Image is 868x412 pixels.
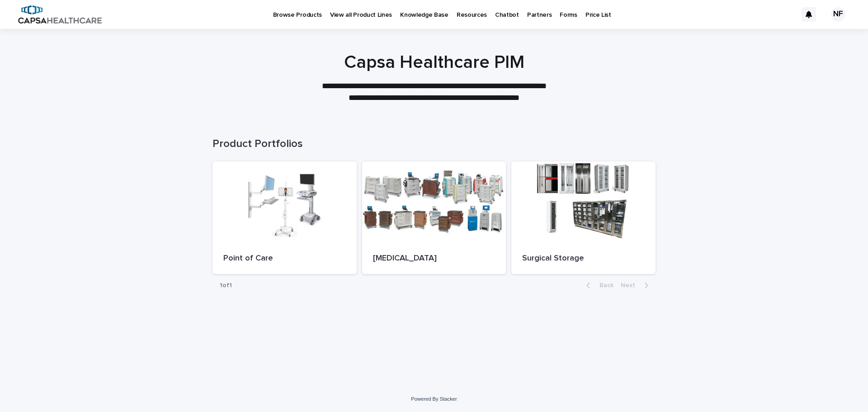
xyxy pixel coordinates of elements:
a: [MEDICAL_DATA] [362,161,506,275]
span: Next [621,282,641,289]
p: Point of Care [223,254,346,264]
a: Surgical Storage [511,161,656,275]
p: [MEDICAL_DATA] [373,254,495,264]
p: 1 of 1 [212,275,239,297]
img: B5p4sRfuTuC72oLToeu7 [18,5,102,24]
h1: Capsa Healthcare PIM [212,52,656,73]
button: Next [617,281,656,289]
p: Surgical Storage [522,254,645,264]
div: NF [831,7,845,22]
a: Point of Care [212,161,357,275]
button: Back [579,281,617,289]
a: Powered By Stacker [411,396,457,402]
span: Back [594,282,613,289]
h1: Product Portfolios [212,137,656,151]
